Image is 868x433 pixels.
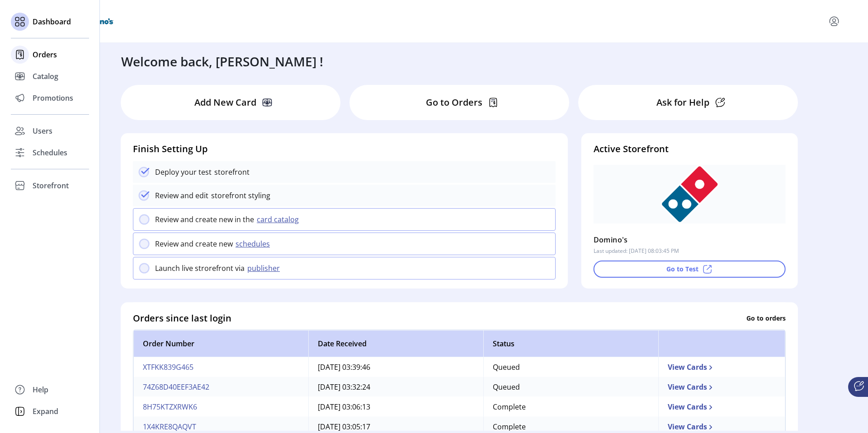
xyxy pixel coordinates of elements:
[155,238,233,249] p: Review and create new
[308,330,483,357] th: Date Received
[483,396,658,416] td: Complete
[133,357,308,377] td: XTFKK839G465
[133,142,556,156] h4: Finish Setting Up
[155,263,245,274] p: Launch live strorefront via
[483,377,658,396] td: Queued
[155,190,208,201] p: Review and edit
[594,247,679,255] p: Last updated: [DATE] 08:03:45 PM
[208,190,270,201] p: storefront styling
[254,214,304,225] button: card catalog
[155,167,212,177] p: Deploy your test
[133,396,308,416] td: 8H75KTZXRWK6
[233,238,275,249] button: schedules
[658,377,785,396] td: View Cards
[594,233,628,247] p: Domino's
[656,96,709,109] p: Ask for Help
[33,126,52,136] span: Users
[133,377,308,396] td: 74Z68D40EEF3AE42
[426,96,482,109] p: Go to Orders
[658,357,785,377] td: View Cards
[33,93,73,103] span: Promotions
[33,71,58,82] span: Catalog
[121,52,323,71] h3: Welcome back, [PERSON_NAME] !
[133,330,308,357] th: Order Number
[483,357,658,377] td: Queued
[33,49,57,60] span: Orders
[33,16,71,27] span: Dashboard
[658,396,785,416] td: View Cards
[212,167,250,177] p: storefront
[827,14,841,28] button: menu
[308,377,483,396] td: [DATE] 03:32:24
[594,142,786,156] h4: Active Storefront
[594,261,786,278] button: Go to Test
[308,357,483,377] td: [DATE] 03:39:46
[33,180,69,191] span: Storefront
[155,214,254,225] p: Review and create new in the
[746,313,786,323] p: Go to orders
[33,406,58,417] span: Expand
[133,311,231,325] h4: Orders since last login
[33,384,48,395] span: Help
[194,96,256,109] p: Add New Card
[483,330,658,357] th: Status
[245,263,285,274] button: publisher
[308,396,483,416] td: [DATE] 03:06:13
[33,147,67,158] span: Schedules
